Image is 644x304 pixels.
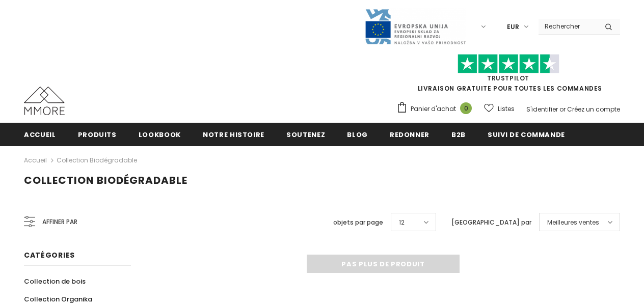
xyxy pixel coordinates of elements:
[484,100,515,118] a: Listes
[42,216,77,228] span: Affiner par
[451,130,466,140] span: B2B
[139,130,181,140] span: Lookbook
[460,102,472,114] span: 0
[347,130,368,140] span: Blog
[286,123,325,146] a: soutenez
[451,217,531,228] label: [GEOGRAPHIC_DATA] par
[203,130,264,140] span: Notre histoire
[488,130,565,140] span: Suivi de commande
[487,74,529,82] a: TrustPilot
[78,123,117,146] a: Produits
[498,104,515,114] span: Listes
[24,294,92,304] span: Collection Organika
[396,59,620,93] span: LIVRAISON GRATUITE POUR TOUTES LES COMMANDES
[411,104,456,114] span: Panier d'achat
[396,101,477,117] a: Panier d'achat 0
[507,22,519,32] span: EUR
[458,54,559,74] img: Faites confiance aux étoiles pilotes
[139,123,181,146] a: Lookbook
[451,123,466,146] a: B2B
[390,130,430,140] span: Redonner
[24,130,56,140] span: Accueil
[333,217,383,228] label: objets par page
[547,217,599,228] span: Meilleures ventes
[24,250,75,260] span: Catégories
[526,105,558,114] a: S'identifier
[57,156,137,164] a: Collection biodégradable
[364,8,466,45] img: Javni Razpis
[78,130,117,140] span: Produits
[24,173,187,187] span: Collection biodégradable
[539,19,597,34] input: Search Site
[203,123,264,146] a: Notre histoire
[567,105,620,114] a: Créez un compte
[559,105,566,114] span: or
[24,272,86,290] a: Collection de bois
[364,22,466,31] a: Javni Razpis
[390,123,430,146] a: Redonner
[24,154,47,167] a: Accueil
[347,123,368,146] a: Blog
[488,123,565,146] a: Suivi de commande
[24,87,65,115] img: Cas MMORE
[286,130,325,140] span: soutenez
[399,217,405,228] span: 12
[24,123,56,146] a: Accueil
[24,277,86,286] span: Collection de bois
